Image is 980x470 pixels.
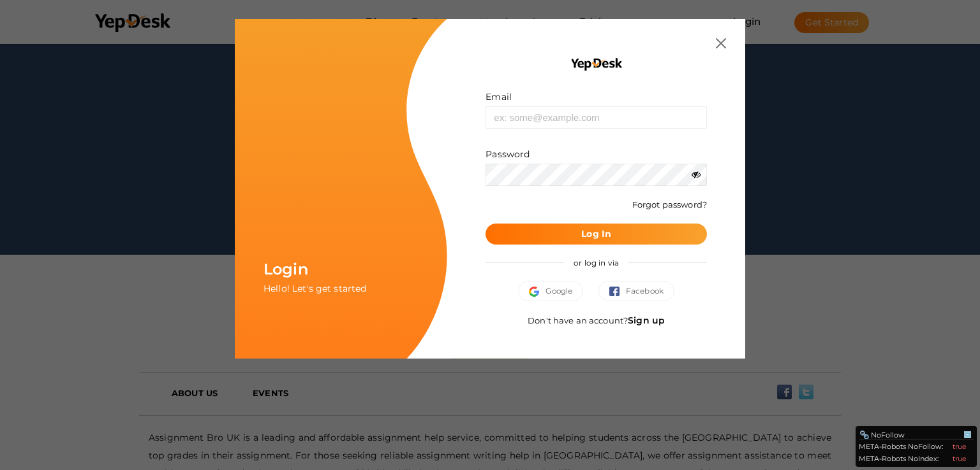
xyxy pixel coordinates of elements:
b: Log In [581,228,611,239]
img: YEP_black_cropped.png [570,57,623,71]
label: Password [486,148,530,160]
div: true [953,441,967,452]
button: Facebook [598,281,674,301]
span: or log in via [564,248,628,277]
button: Log In [486,224,707,245]
img: google.svg [529,287,546,297]
a: Sign up [628,315,665,326]
button: Google [518,281,583,301]
img: facebook.svg [609,287,626,297]
label: Email [486,90,512,103]
input: ex: some@example.com [486,106,707,129]
div: NoFollow [859,430,963,440]
img: close.svg [716,38,726,48]
a: Forgot password? [632,199,707,210]
div: META-Robots NoIndex: [859,452,974,464]
span: Login [264,260,308,278]
div: META-Robots NoFollow: [859,439,974,452]
span: Hello! Let's get started [264,283,366,294]
div: true [953,453,967,464]
div: Minimize [963,430,973,440]
span: Don't have an account? [528,315,665,325]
